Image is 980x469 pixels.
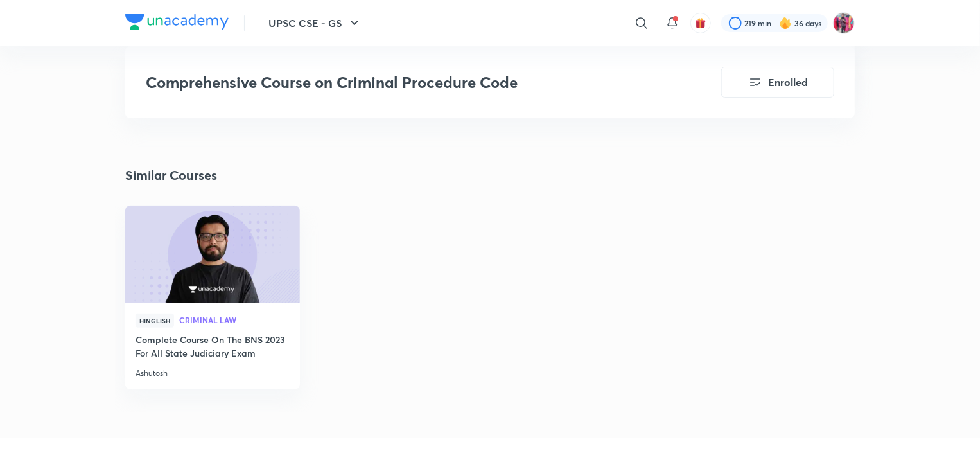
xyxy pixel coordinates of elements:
[125,166,217,185] h2: Similar Courses
[125,206,300,303] a: new-thumbnail
[125,14,229,30] img: Company Logo
[721,67,834,98] button: Enrolled
[695,17,706,29] img: avatar
[690,13,711,33] button: avatar
[136,314,174,328] span: Hinglish
[123,204,301,304] img: new-thumbnail
[146,73,649,92] h3: Comprehensive Course on Criminal Procedure Code
[179,316,290,324] span: Criminal Law
[125,14,229,33] a: Company Logo
[779,17,792,30] img: streak
[136,333,290,362] a: Complete Course On The BNS 2023 For All State Judiciary Exam
[179,316,290,325] a: Criminal Law
[261,10,370,36] button: UPSC CSE - GS
[136,362,290,379] a: Ashutosh
[833,12,855,34] img: Archita Mittal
